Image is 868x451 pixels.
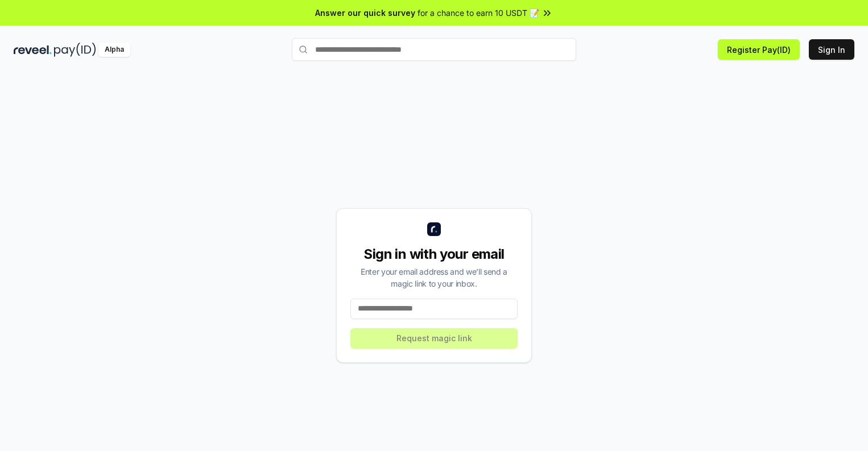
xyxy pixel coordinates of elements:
button: Sign In [809,39,854,60]
div: Enter your email address and we’ll send a magic link to your inbox. [350,266,518,289]
img: reveel_dark [14,43,52,57]
img: pay_id [54,43,96,57]
span: Answer our quick survey [315,7,415,19]
div: Sign in with your email [350,245,518,263]
span: for a chance to earn 10 USDT 📝 [418,7,539,19]
button: Register Pay(ID) [718,39,800,60]
img: logo_small [427,222,441,236]
div: Alpha [98,43,130,57]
